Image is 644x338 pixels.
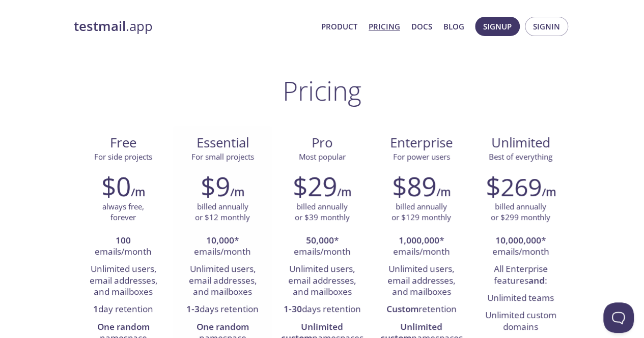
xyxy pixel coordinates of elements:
p: billed annually or $39 monthly [295,201,350,223]
p: billed annually or $12 monthly [195,201,250,223]
h2: $0 [101,171,131,201]
a: Pricing [369,20,400,33]
button: Signin [525,17,568,36]
iframe: Help Scout Beacon - Open [603,302,634,333]
h6: /m [337,183,351,201]
h6: /m [230,183,244,201]
span: Unlimited [491,134,550,151]
span: For side projects [94,151,152,162]
li: retention [379,301,463,318]
p: billed annually or $299 monthly [491,201,550,223]
h2: $89 [392,171,436,201]
li: * emails/month [181,232,265,261]
h1: Pricing [283,75,361,106]
li: * emails/month [479,232,563,261]
h6: /m [436,183,451,201]
strong: 10,000 [206,234,234,246]
p: billed annually or $129 monthly [391,201,451,223]
li: days retention [181,301,265,318]
span: Signin [533,20,560,33]
strong: 50,000 [306,234,334,246]
span: For small projects [191,151,254,162]
span: For power users [393,151,450,162]
strong: 100 [116,234,131,246]
span: Most popular [299,151,346,162]
li: Unlimited teams [479,290,563,307]
h6: /m [131,183,145,201]
li: All Enterprise features : [479,261,563,290]
li: * emails/month [280,232,364,261]
span: Enterprise [380,134,463,151]
strong: and [528,274,545,286]
span: Pro [281,134,363,151]
strong: 1 [93,303,98,315]
li: day retention [81,301,165,318]
li: Unlimited users, email addresses, and mailboxes [181,261,265,301]
span: Signup [483,20,512,33]
li: Unlimited users, email addresses, and mailboxes [280,261,364,301]
strong: One random [97,321,150,332]
li: days retention [280,301,364,318]
li: * emails/month [379,232,463,261]
strong: testmail [74,17,126,35]
h2: $9 [201,171,230,201]
a: testmail.app [74,18,313,35]
a: Docs [411,20,432,33]
li: emails/month [81,232,165,261]
h6: /m [542,183,556,201]
span: Best of everything [489,151,552,162]
strong: 1-30 [284,303,302,315]
strong: 1-3 [186,303,200,315]
h2: $29 [293,171,337,201]
strong: 1,000,000 [399,234,439,246]
li: Unlimited users, email addresses, and mailboxes [81,261,165,301]
h2: $ [486,171,542,201]
a: Blog [443,20,464,33]
span: 269 [500,170,542,203]
span: Essential [181,134,264,151]
strong: 10,000,000 [495,234,541,246]
li: Unlimited custom domains [479,307,563,336]
button: Signup [475,17,520,36]
strong: Custom [386,303,418,315]
a: Product [321,20,357,33]
span: Free [82,134,165,151]
li: Unlimited users, email addresses, and mailboxes [379,261,463,301]
p: always free, forever [102,201,144,223]
strong: One random [197,321,249,332]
